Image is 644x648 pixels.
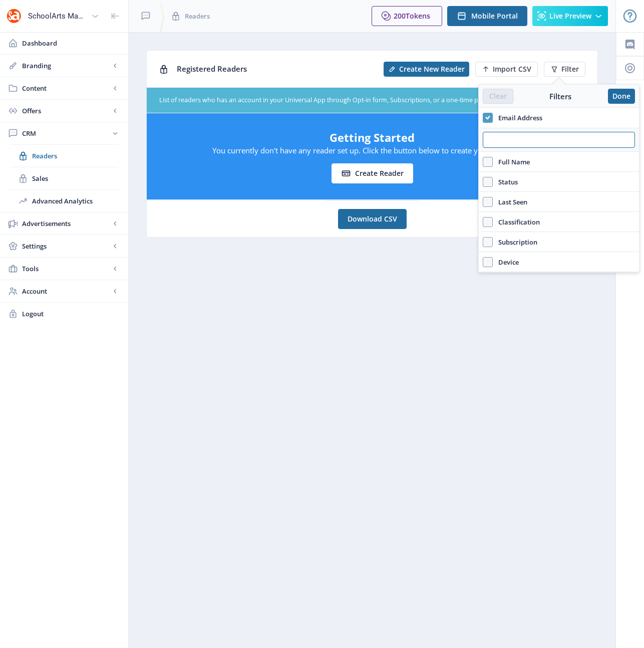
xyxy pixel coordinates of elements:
[447,6,527,26] button: Mobile Portal
[493,216,540,228] span: Classification
[6,8,22,24] img: properties.app_icon.png
[10,190,118,212] a: Advanced Analytics
[378,62,469,77] a: New page
[608,89,635,104] button: Done
[493,156,530,168] span: Full Name
[32,196,118,206] span: Advanced Analytics
[493,256,519,268] span: Device
[10,167,118,189] a: Sales
[157,145,587,155] p: You currently don't have any reader set up. Click the button below to create your first reader.
[493,65,531,73] span: Import CSV
[399,65,465,73] span: Create New Reader
[22,106,110,116] span: Offers
[406,11,430,21] span: Tokens
[22,128,110,138] span: CRM
[549,12,591,20] span: Live Preview
[22,264,110,274] span: Tools
[22,219,110,229] span: Advertisements
[493,236,537,248] span: Subscription
[22,83,110,93] span: Content
[483,89,513,104] button: Clear
[146,50,598,200] app-collection-view: Registered Readers
[513,91,608,101] div: Filters
[475,62,538,77] button: Import CSV
[493,112,542,124] span: Email Address
[159,96,525,105] div: List of readers who has an account in your Universal App through Opt-in form, Subscriptions, or a...
[471,12,518,20] span: Mobile Portal
[22,286,110,296] span: Account
[22,61,110,71] span: Branding
[493,176,518,188] span: Status
[384,62,469,77] button: Create New Reader
[28,5,87,27] div: SchoolArts Magazine
[493,196,527,208] span: Last Seen
[22,309,120,319] span: Logout
[338,209,407,229] a: Download CSV
[332,163,413,183] button: Create reader
[32,173,118,183] span: Sales
[185,11,210,21] span: Readers
[22,38,120,48] span: Dashboard
[177,64,247,74] span: Registered Readers
[544,62,585,77] button: Filter
[32,151,118,161] span: Readers
[561,65,579,73] span: Filter
[10,145,118,167] a: Readers
[157,129,587,145] h5: Getting Started
[372,6,442,26] button: 200Tokens
[532,6,608,26] button: Live Preview
[469,62,538,77] a: New page
[22,241,110,251] span: Settings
